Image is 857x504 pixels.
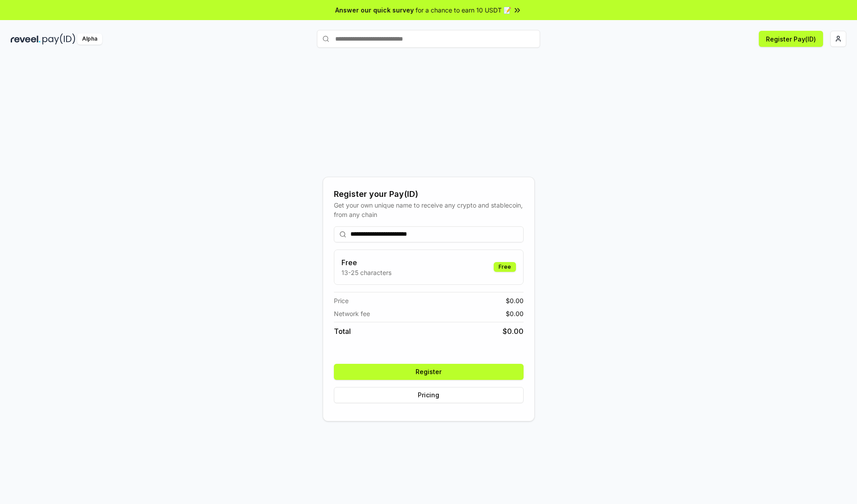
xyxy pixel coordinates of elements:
[335,5,414,15] span: Answer our quick survey
[42,33,75,45] img: pay_id
[77,33,102,45] div: Alpha
[494,262,516,272] div: Free
[334,387,524,403] button: Pricing
[334,309,370,318] span: Network fee
[334,188,524,200] div: Register your Pay(ID)
[334,200,524,219] div: Get your own unique name to receive any crypto and stablecoin, from any chain
[341,268,391,277] p: 13-25 characters
[759,31,823,47] button: Register Pay(ID)
[334,364,524,380] button: Register
[506,296,524,305] span: $ 0.00
[334,296,349,305] span: Price
[334,326,351,337] span: Total
[416,5,511,15] span: for a chance to earn 10 USDT 📝
[341,257,391,268] h3: Free
[506,309,524,318] span: $ 0.00
[11,33,41,45] img: reveel_dark
[503,326,524,337] span: $ 0.00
